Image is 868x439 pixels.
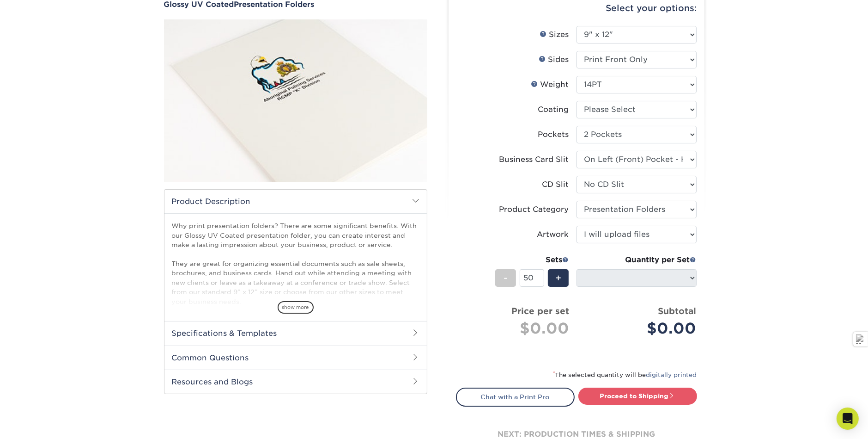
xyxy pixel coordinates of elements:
div: Quantity per Set [577,254,697,266]
a: digitally printed [646,371,697,378]
small: The selected quantity will be [553,371,697,378]
div: $0.00 [583,317,697,340]
h2: Common Questions [164,346,427,370]
img: Glossy UV Coated 01 [164,10,427,192]
h2: Product Description [164,190,427,213]
a: Proceed to Shipping [578,388,697,404]
p: Why print presentation folders? There are some significant benefits. With our Glossy UV Coated pr... [172,221,419,344]
span: + [555,271,561,285]
span: - [504,271,508,285]
div: Sides [539,54,569,65]
div: Coating [538,104,569,115]
div: Sets [495,254,569,266]
a: Chat with a Print Pro [456,388,575,406]
span: show more [278,301,314,314]
div: Artwork [537,229,569,240]
div: CD Slit [542,179,569,190]
div: Business Card Slit [499,154,569,165]
h2: Specifications & Templates [164,321,427,345]
h2: Resources and Blogs [164,370,427,394]
div: $0.00 [463,317,570,340]
strong: Subtotal [658,306,697,316]
div: Weight [531,79,569,90]
div: Pockets [538,129,569,140]
div: Sizes [540,29,569,40]
div: Open Intercom Messenger [837,408,859,430]
div: Product Category [499,204,569,215]
strong: Price per set [512,306,570,316]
